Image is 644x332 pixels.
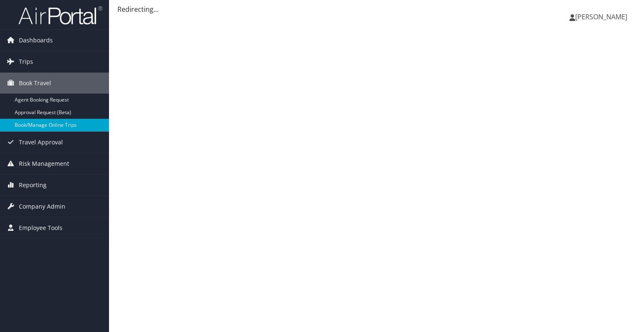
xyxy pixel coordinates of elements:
span: Travel Approval [19,132,63,153]
span: Employee Tools [19,217,62,238]
span: Company Admin [19,196,65,217]
img: airportal-logo.png [18,5,102,25]
span: Trips [19,51,33,72]
span: Risk Management [19,153,69,174]
span: [PERSON_NAME] [575,12,627,21]
span: Reporting [19,175,47,196]
span: Book Travel [19,73,51,94]
span: Dashboards [19,30,53,51]
a: [PERSON_NAME] [569,4,636,29]
div: Redirecting... [117,4,636,14]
